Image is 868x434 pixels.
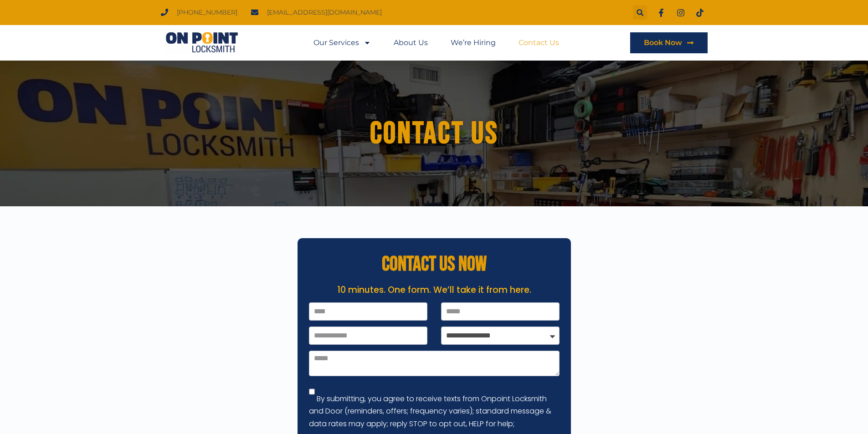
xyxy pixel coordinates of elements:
[451,32,496,53] a: We’re Hiring
[179,117,689,151] h1: Contact us
[630,32,708,53] a: Book Now
[313,32,559,53] nav: Menu
[302,284,566,297] p: 10 minutes. One form. We’ll take it from here.
[633,5,647,20] div: Search
[175,6,237,19] span: [PHONE_NUMBER]
[519,32,559,53] a: Contact Us
[265,6,382,19] span: [EMAIL_ADDRESS][DOMAIN_NAME]
[644,39,682,46] span: Book Now
[309,393,551,429] label: By submitting, you agree to receive texts from Onpoint Locksmith and Door (reminders, offers; fre...
[302,254,566,275] h2: CONTACT US NOW
[313,32,371,53] a: Our Services
[394,32,428,53] a: About Us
